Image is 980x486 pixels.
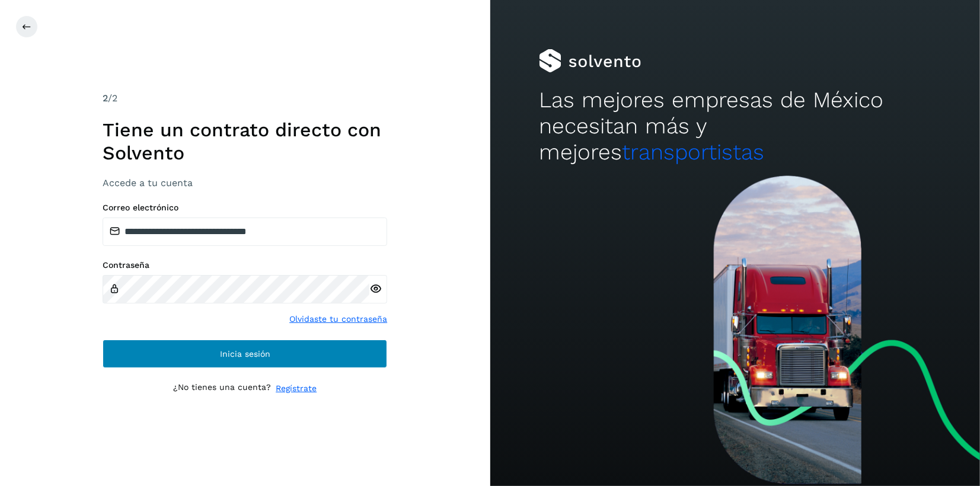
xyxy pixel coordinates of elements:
[220,350,270,358] span: Inicia sesión
[103,92,108,104] span: 2
[173,382,271,395] p: ¿No tienes una cuenta?
[289,313,387,325] a: Olvidaste tu contraseña
[539,87,931,166] h2: Las mejores empresas de México necesitan más y mejores
[103,119,387,164] h1: Tiene un contrato directo con Solvento
[103,203,387,213] label: Correo electrónico
[103,340,387,368] button: Inicia sesión
[103,91,387,105] div: /2
[103,260,387,270] label: Contraseña
[276,382,317,395] a: Regístrate
[103,177,387,188] h3: Accede a tu cuenta
[622,139,764,165] span: transportistas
